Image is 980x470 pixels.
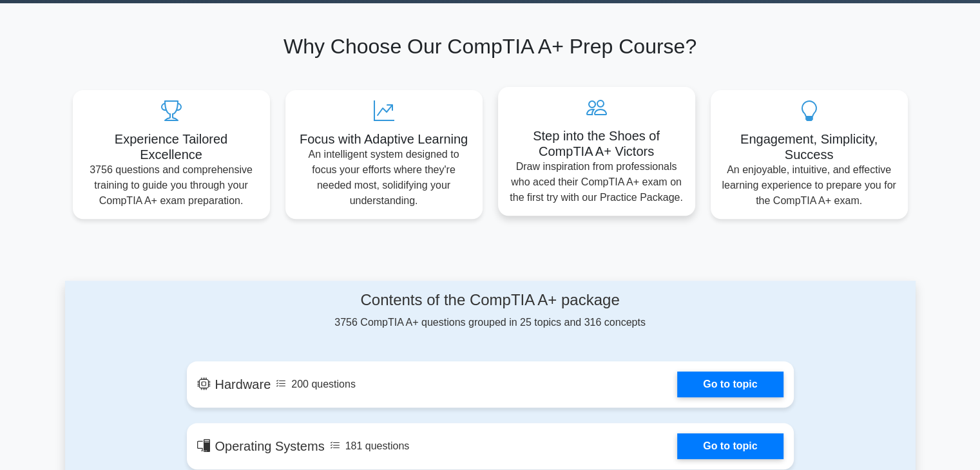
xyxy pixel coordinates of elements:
h4: Contents of the CompTIA A+ package [187,291,794,310]
p: Draw inspiration from professionals who aced their CompTIA A+ exam on the first try with our Prac... [508,159,685,205]
p: 3756 questions and comprehensive training to guide you through your CompTIA A+ exam preparation. [83,162,260,209]
p: An enjoyable, intuitive, and effective learning experience to prepare you for the CompTIA A+ exam. [721,162,898,209]
h5: Focus with Adaptive Learning [296,131,472,147]
h2: Why Choose Our CompTIA A+ Prep Course? [73,34,908,59]
a: Go to topic [677,433,783,459]
p: An intelligent system designed to focus your efforts where they're needed most, solidifying your ... [296,147,472,209]
h5: Step into the Shoes of CompTIA A+ Victors [508,128,685,159]
h5: Experience Tailored Excellence [83,131,260,162]
a: Go to topic [677,371,783,397]
div: 3756 CompTIA A+ questions grouped in 25 topics and 316 concepts [187,291,794,330]
h5: Engagement, Simplicity, Success [721,131,898,162]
